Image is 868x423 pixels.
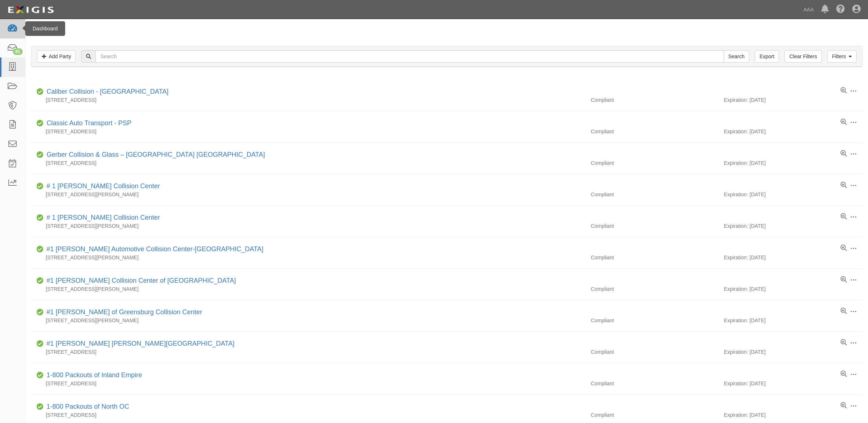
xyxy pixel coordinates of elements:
[37,50,76,63] a: Add Party
[37,152,44,157] i: Compliant
[44,150,265,160] div: Gerber Collision & Glass – Houston Brighton
[841,87,847,94] a: View results summary
[46,245,264,253] a: #1 [PERSON_NAME] Automotive Collision Center-[GEOGRAPHIC_DATA]
[836,5,845,14] i: Help Center - Complianz
[46,340,234,347] a: #1 [PERSON_NAME] [PERSON_NAME][GEOGRAPHIC_DATA]
[37,121,44,126] i: Compliant
[46,371,142,379] a: 1-800 Packouts of Inland Empire
[31,159,585,167] div: [STREET_ADDRESS]
[585,159,724,167] div: Compliant
[841,402,847,409] a: View results summary
[841,213,847,220] a: View results summary
[31,222,585,230] div: [STREET_ADDRESS][PERSON_NAME]
[46,403,129,410] a: 1-800 Packouts of North OC
[46,277,236,284] a: #1 [PERSON_NAME] Collision Center of [GEOGRAPHIC_DATA]
[44,213,160,223] div: # 1 Cochran Collision Center
[841,371,847,378] a: View results summary
[46,182,160,190] a: # 1 [PERSON_NAME] Collision Center
[44,276,236,286] div: #1 Cochran Collision Center of Greensburg
[585,348,724,356] div: Compliant
[724,317,863,324] div: Expiration: [DATE]
[37,404,44,409] i: Compliant
[46,151,265,158] a: Gerber Collision & Glass – [GEOGRAPHIC_DATA] [GEOGRAPHIC_DATA]
[585,411,724,419] div: Compliant
[724,128,863,135] div: Expiration: [DATE]
[841,308,847,315] a: View results summary
[44,371,142,380] div: 1-800 Packouts of Inland Empire
[724,191,863,198] div: Expiration: [DATE]
[37,341,44,346] i: Compliant
[96,50,724,63] input: Search
[31,317,585,324] div: [STREET_ADDRESS][PERSON_NAME]
[31,128,585,135] div: [STREET_ADDRESS]
[37,373,44,378] i: Compliant
[37,89,44,94] i: Compliant
[44,119,131,128] div: Classic Auto Transport - PSP
[585,380,724,387] div: Compliant
[785,50,822,63] a: Clear Filters
[755,50,779,63] a: Export
[5,3,56,16] img: logo-5460c22ac91f19d4615b14bd174203de0afe785f0fc80cf4dbbc73dc1793850b.png
[31,254,585,261] div: [STREET_ADDRESS][PERSON_NAME]
[724,411,863,419] div: Expiration: [DATE]
[841,182,847,189] a: View results summary
[46,214,160,221] a: # 1 [PERSON_NAME] Collision Center
[31,411,585,419] div: [STREET_ADDRESS]
[46,308,202,316] a: #1 [PERSON_NAME] of Greensburg Collision Center
[31,96,585,104] div: [STREET_ADDRESS]
[841,150,847,157] a: View results summary
[841,119,847,126] a: View results summary
[44,245,264,254] div: #1 Cochran Automotive Collision Center-Monroeville
[31,348,585,356] div: [STREET_ADDRESS]
[37,247,44,252] i: Compliant
[724,285,863,293] div: Expiration: [DATE]
[841,276,847,283] a: View results summary
[724,159,863,167] div: Expiration: [DATE]
[827,50,857,63] a: Filters
[585,222,724,230] div: Compliant
[31,27,863,37] h1: Parties
[800,2,817,17] a: AAA
[841,339,847,346] a: View results summary
[13,48,23,55] div: 81
[724,50,749,63] input: Search
[44,308,202,317] div: #1 Cochran of Greensburg Collision Center
[37,215,44,220] i: Compliant
[46,119,131,127] a: Classic Auto Transport - PSP
[724,380,863,387] div: Expiration: [DATE]
[724,96,863,104] div: Expiration: [DATE]
[585,285,724,293] div: Compliant
[585,128,724,135] div: Compliant
[31,191,585,198] div: [STREET_ADDRESS][PERSON_NAME]
[46,88,168,95] a: Caliber Collision - [GEOGRAPHIC_DATA]
[31,380,585,387] div: [STREET_ADDRESS]
[44,339,234,349] div: #1 Cochran Robinson Township
[841,245,847,252] a: View results summary
[585,191,724,198] div: Compliant
[724,222,863,230] div: Expiration: [DATE]
[25,21,65,36] div: Dashboard
[724,348,863,356] div: Expiration: [DATE]
[585,317,724,324] div: Compliant
[31,285,585,293] div: [STREET_ADDRESS][PERSON_NAME]
[37,310,44,315] i: Compliant
[44,87,168,97] div: Caliber Collision - Gainesville
[585,254,724,261] div: Compliant
[44,182,160,191] div: # 1 Cochran Collision Center
[37,278,44,283] i: Compliant
[37,184,44,189] i: Compliant
[44,402,129,412] div: 1-800 Packouts of North OC
[585,96,724,104] div: Compliant
[724,254,863,261] div: Expiration: [DATE]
